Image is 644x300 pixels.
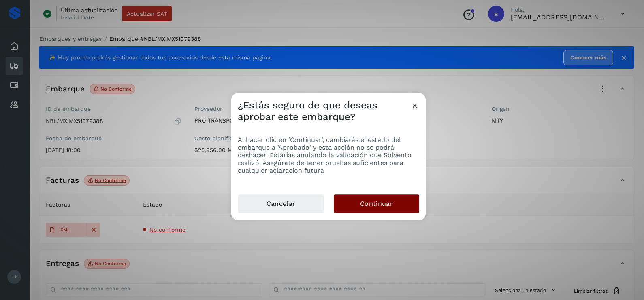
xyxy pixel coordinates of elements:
span: Cancelar [267,199,295,208]
span: Continuar [360,199,393,208]
span: Al hacer clic en 'Continuar', cambiarás el estado del embarque a 'Aprobado' y esta acción no se p... [238,136,412,175]
h3: ¿Estás seguro de que deseas aprobar este embarque? [238,99,411,123]
button: Continuar [334,194,419,213]
button: Cancelar [238,194,324,213]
